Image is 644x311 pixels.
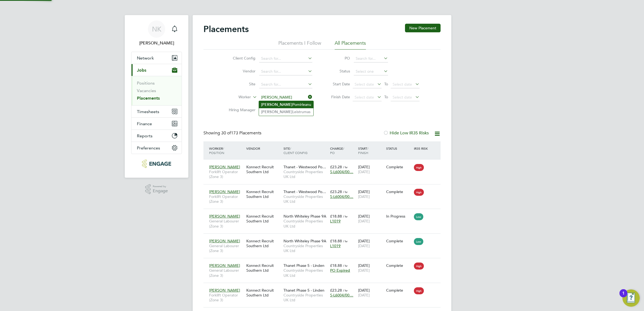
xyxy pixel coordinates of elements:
[283,239,326,243] span: North Whiteley Phase 9A
[358,268,370,273] span: [DATE]
[414,213,423,220] span: Low
[153,189,168,193] span: Engage
[326,82,350,86] label: Start Date
[357,285,385,300] div: [DATE]
[131,40,182,46] span: Nicola Kelly
[414,263,424,270] span: High
[413,144,431,153] div: IR35 Risk
[414,238,423,245] span: Low
[414,164,424,171] span: High
[414,287,424,294] span: High
[326,69,350,74] label: Status
[131,130,182,142] button: Reports
[208,211,441,215] a: [PERSON_NAME]General Labourer (Zone 3)Konnect Recruit Southern LtdNorth Whiteley Phase 9ACountrys...
[330,268,350,273] span: PO Expired
[203,24,249,34] h2: Placements
[393,95,412,100] span: Select date
[224,82,255,86] label: Site
[357,236,385,251] div: [DATE]
[208,236,441,240] a: [PERSON_NAME]General Labourer (Zone 3)Konnect Recruit Southern LtdNorth Whiteley Phase 9ACountrys...
[137,145,160,151] span: Preferences
[330,239,342,243] span: £18.88
[209,169,244,179] span: Forklift Operator (Zone 3)
[261,110,292,114] b: [PERSON_NAME]
[137,133,153,138] span: Reports
[208,186,441,191] a: [PERSON_NAME]Forklift Operator (Zone 3)Konnect Recruit Southern LtdThanet - Westwood Po…Countrysi...
[221,130,261,136] span: 173 Placements
[245,187,282,202] div: Konnect Recruit Southern Ltd
[386,165,411,169] div: Complete
[259,94,312,101] input: Search for...
[131,64,182,76] button: Jobs
[283,169,327,179] span: Countryside Properties UK Ltd
[208,285,441,289] a: [PERSON_NAME]Forklift Operator (Zone 3)Konnect Recruit Southern LtdThanet Phase 5 - LindenCountry...
[278,40,321,50] li: Placements I Follow
[209,268,244,278] span: General Labourer (Zone 3)
[209,219,244,228] span: General Labourer (Zone 3)
[330,194,353,199] span: S-L6004/00…
[283,189,326,194] span: Thanet - Westwood Po…
[209,288,240,293] span: [PERSON_NAME]
[131,142,182,154] button: Preferences
[221,130,231,136] span: 30 of
[224,69,255,74] label: Vendor
[405,24,441,32] button: New Placement
[142,159,171,168] img: konnectrecruit-logo-retina.png
[131,52,182,64] button: Network
[330,243,341,248] span: L1019
[283,194,327,204] span: Countryside Properties UK Ltd
[355,95,374,100] span: Select date
[283,165,326,169] span: Thanet - Westwood Po…
[209,263,240,268] span: [PERSON_NAME]
[125,15,188,178] nav: Main navigation
[358,243,370,248] span: [DATE]
[282,144,329,158] div: Site
[383,93,390,100] span: To
[131,118,182,130] button: Finance
[283,293,327,302] span: Countryside Properties UK Ltd
[208,144,245,158] div: Worker
[209,239,240,243] span: [PERSON_NAME]
[354,55,388,62] input: Search for...
[245,285,282,300] div: Konnect Recruit Southern Ltd
[259,108,313,116] li: Leistrumas
[259,68,312,75] input: Search for...
[283,146,307,155] span: / Client Config
[137,121,152,126] span: Finance
[245,162,282,177] div: Konnect Recruit Southern Ltd
[357,162,385,177] div: [DATE]
[622,289,640,307] button: Open Resource Center, 1 new notification
[259,81,312,88] input: Search for...
[330,189,342,194] span: £23.28
[131,20,182,46] a: NK[PERSON_NAME]
[335,40,366,50] li: All Placements
[208,162,441,166] a: [PERSON_NAME]Forklift Operator (Zone 3)Konnect Recruit Southern LtdThanet - Westwood Po…Countrysi...
[224,56,255,61] label: Client Config
[283,263,324,268] span: Thanet Phase 5 - Linden
[209,194,244,204] span: Forklift Operator (Zone 3)
[386,288,411,293] div: Complete
[622,293,625,300] div: 1
[358,293,370,298] span: [DATE]
[283,288,324,293] span: Thanet Phase 5 - Linden
[245,236,282,251] div: Konnect Recruit Southern Ltd
[330,214,342,219] span: £18.88
[358,219,370,223] span: [DATE]
[153,184,168,189] span: Powered by
[209,189,240,194] span: [PERSON_NAME]
[261,102,292,107] b: [PERSON_NAME]
[209,243,244,253] span: General Labourer (Zone 3)
[209,293,244,302] span: Forklift Operator (Zone 3)
[283,268,327,278] span: Countryside Properties UK Ltd
[385,144,413,153] div: Status
[137,55,154,61] span: Network
[330,293,353,298] span: S-L6004/00…
[330,165,342,169] span: £23.28
[343,214,348,218] span: / hr
[137,88,156,93] a: Vacancies
[383,81,390,88] span: To
[343,239,348,243] span: / hr
[343,288,348,292] span: / hr
[383,130,429,136] label: Hide Low IR35 Risks
[259,101,313,108] li: Pomirleanu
